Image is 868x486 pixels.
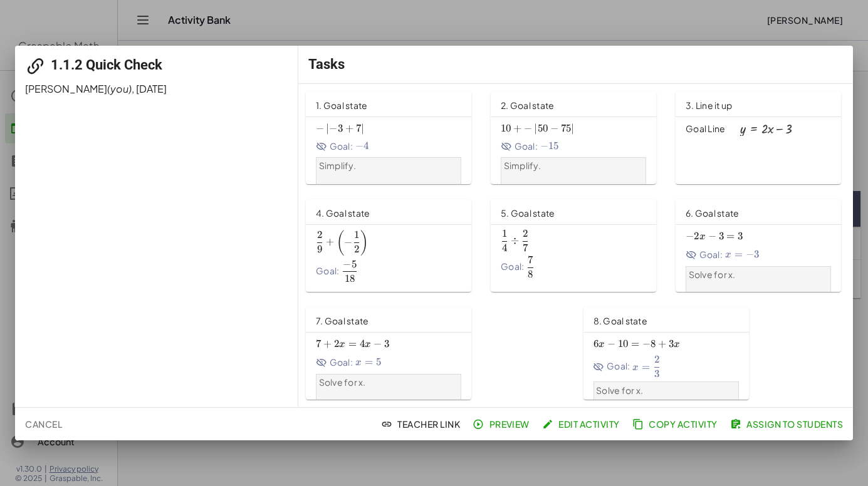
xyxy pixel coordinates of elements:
span: 1 [354,229,359,241]
span: ​ [359,231,360,245]
a: 4. Goal stateGoal: [306,199,476,292]
span: Goal Line [686,123,725,135]
span: x [674,339,680,349]
p: Solve for x. [596,385,736,397]
span: x [699,232,706,242]
span: Assign to Students [733,418,843,430]
span: ∣ [534,122,537,135]
span: 7 [316,338,321,350]
span: Goal: [686,248,723,261]
span: + [513,122,521,135]
span: = [726,230,735,242]
div: Tasks [298,46,853,83]
span: 7 [356,122,361,135]
span: ÷ [511,234,519,247]
a: 6. Goal stateGoal:Solve for x. [676,199,845,292]
span: 7 [523,242,528,254]
span: Goal: [316,356,353,369]
a: 3. Line it upGoal Line [676,91,845,184]
button: Assign to Students [728,413,848,435]
span: 1. Goal state [316,100,367,111]
span: 5 [376,356,381,368]
span: Teacher Link [384,418,460,430]
span: − [686,230,694,242]
span: 2 [694,230,699,242]
span: − [550,122,558,135]
span: + [323,338,332,350]
span: 8. Goal state [593,315,647,326]
span: 1.1.2 Quick Check [51,57,162,73]
span: 3. Line it up [686,100,732,111]
span: ∣ [326,122,329,135]
a: Preview [470,413,535,435]
span: + [326,236,334,249]
span: 50 [538,122,548,135]
span: 6 [593,338,599,350]
span: 7. Goal state [316,315,369,326]
button: Copy Activity [630,413,723,435]
button: Teacher Link [379,413,465,435]
span: ​ [357,261,358,274]
span: ​ [322,231,323,245]
span: 3 [338,122,343,135]
span: 15 [548,140,559,152]
p: Solve for x. [319,376,459,389]
span: − [524,122,532,135]
span: x [725,250,731,260]
span: Cancel [25,418,62,430]
span: ∣ [361,122,364,135]
span: − [329,122,337,135]
span: Goal: [501,140,538,152]
span: ) [360,230,368,256]
span: x [599,339,605,349]
span: Copy Activity [635,418,718,430]
i: Goal State is hidden. [501,141,512,152]
span: 4. Goal state [316,207,370,219]
span: − [642,338,651,350]
span: = [631,338,639,350]
span: 6. Goal state [686,207,739,219]
i: Goal State is hidden. [593,361,605,373]
span: − [540,140,548,152]
span: Goal: [593,356,630,377]
span: 8 [651,338,656,350]
span: − [746,248,754,261]
span: Goal: [501,256,524,277]
a: 2. Goal stateGoal:Simplify. [491,91,661,184]
p: Simplify. [319,160,459,172]
span: 4 [360,338,365,350]
span: − [607,338,615,350]
span: [PERSON_NAME] [25,82,107,95]
i: Goal State is hidden. [316,141,327,152]
span: ​ [507,230,508,244]
span: ​ [528,230,529,244]
span: 2. Goal state [501,100,554,111]
span: 2 [654,353,659,366]
span: Edit Activity [545,418,620,430]
span: + [345,122,353,135]
span: (you) [107,82,132,95]
span: 2 [334,338,339,350]
span: − [374,338,382,350]
span: = [735,248,743,261]
span: 7 [528,254,533,266]
span: x [365,339,371,349]
span: ​ [659,356,661,370]
span: 10 [618,338,629,350]
span: Goal: [316,261,339,282]
span: − [343,258,351,271]
span: ∣ [571,122,574,135]
a: 7. Goal stateGoal:Solve for x. [306,307,568,400]
a: 8. Goal stateGoal:Solve for x. [583,307,845,400]
span: = [642,361,650,373]
i: Goal State is hidden. [316,357,327,368]
span: 9 [317,243,322,256]
span: − [355,140,363,152]
span: 3 [384,338,389,350]
span: 10 [501,122,511,135]
span: x [632,363,639,373]
p: Solve for x. [689,269,829,281]
span: 75 [561,122,572,135]
span: 3 [719,230,724,242]
span: 1 [502,227,507,240]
